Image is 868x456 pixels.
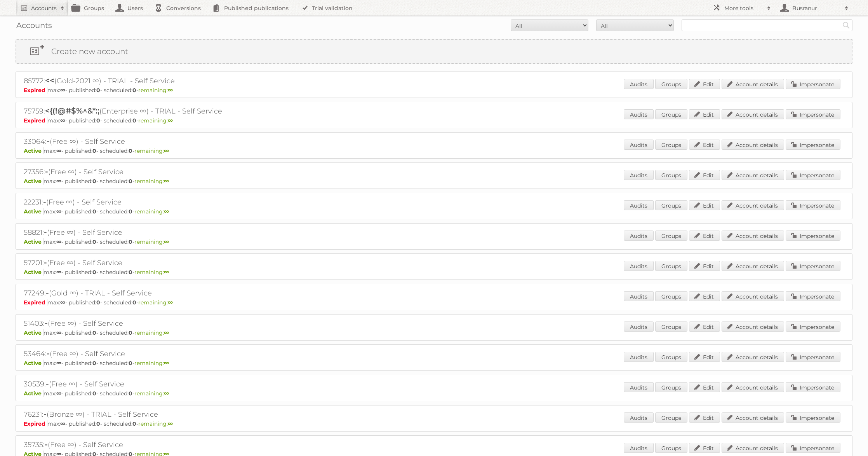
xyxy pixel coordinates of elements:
a: Audits [624,231,654,241]
h2: 30539: (Free ∞) - Self Service [24,379,296,389]
p: max: - published: - scheduled: - [24,329,844,336]
a: Groups [655,231,687,241]
span: remaining: [138,117,173,124]
strong: ∞ [168,420,173,427]
p: max: - published: - scheduled: - [24,87,844,94]
a: Impersonate [786,321,840,332]
span: << [45,76,54,85]
h2: 85772: (Gold-2021 ∞) - TRIAL - Self Service [24,76,296,86]
strong: ∞ [56,360,61,367]
a: Edit [689,170,720,180]
a: Edit [689,291,720,301]
a: Audits [624,443,654,453]
span: Active [24,208,43,215]
strong: ∞ [60,87,65,94]
p: max: - published: - scheduled: - [24,238,844,245]
span: - [46,288,49,297]
span: remaining: [138,420,173,427]
a: Audits [624,140,654,150]
span: Active [24,147,43,154]
span: - [43,197,46,206]
a: Impersonate [786,382,840,392]
span: - [47,349,50,358]
a: Groups [655,352,687,362]
span: Active [24,329,43,336]
a: Impersonate [786,200,840,210]
h2: 22231: (Free ∞) - Self Service [24,197,296,207]
p: max: - published: - scheduled: - [24,360,844,367]
a: Account details [722,352,784,362]
span: - [45,318,48,328]
span: remaining: [134,390,169,397]
a: Account details [722,261,784,271]
strong: ∞ [56,147,61,154]
a: Edit [689,443,720,453]
a: Create new account [16,40,852,63]
strong: 0 [129,390,132,397]
a: Edit [689,321,720,332]
a: Account details [722,109,784,119]
a: Audits [624,321,654,332]
span: remaining: [134,178,169,185]
strong: ∞ [164,178,169,185]
strong: 0 [92,208,96,215]
a: Audits [624,412,654,423]
a: Groups [655,170,687,180]
a: Audits [624,352,654,362]
strong: ∞ [56,390,61,397]
a: Account details [722,291,784,301]
h2: 57201: (Free ∞) - Self Service [24,258,296,268]
a: Impersonate [786,261,840,271]
a: Audits [624,170,654,180]
a: Account details [722,140,784,150]
a: Account details [722,412,784,423]
a: Edit [689,352,720,362]
span: - [45,167,48,176]
strong: 0 [92,390,96,397]
strong: ∞ [164,147,169,154]
a: Groups [655,79,687,89]
strong: 0 [92,269,96,276]
strong: 0 [129,329,132,336]
input: Search [840,19,852,31]
a: Edit [689,382,720,392]
strong: ∞ [164,360,169,367]
strong: ∞ [168,117,173,124]
span: Active [24,360,43,367]
span: Expired [24,87,47,94]
p: max: - published: - scheduled: - [24,117,844,124]
strong: ∞ [60,299,65,306]
h2: 77249: (Gold ∞) - TRIAL - Self Service [24,288,296,298]
h2: 76231: (Bronze ∞) - TRIAL - Self Service [24,409,296,419]
a: Edit [689,140,720,150]
strong: 0 [96,117,100,124]
span: remaining: [134,329,169,336]
h2: 27356: (Free ∞) - Self Service [24,167,296,177]
strong: ∞ [56,178,61,185]
a: Account details [722,382,784,392]
strong: ∞ [164,238,169,245]
strong: 0 [132,420,136,427]
a: Edit [689,412,720,423]
span: remaining: [134,208,169,215]
span: remaining: [134,147,169,154]
strong: ∞ [60,420,65,427]
p: max: - published: - scheduled: - [24,178,844,185]
a: Audits [624,382,654,392]
a: Impersonate [786,170,840,180]
span: Expired [24,299,47,306]
strong: ∞ [164,208,169,215]
span: - [44,258,47,267]
a: Audits [624,291,654,301]
a: Account details [722,443,784,453]
h2: More tools [724,4,763,12]
strong: 0 [129,360,132,367]
a: Edit [689,231,720,241]
a: Impersonate [786,231,840,241]
a: Account details [722,231,784,241]
span: Active [24,238,43,245]
strong: 0 [129,147,132,154]
a: Groups [655,291,687,301]
strong: 0 [92,360,96,367]
a: Groups [655,382,687,392]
